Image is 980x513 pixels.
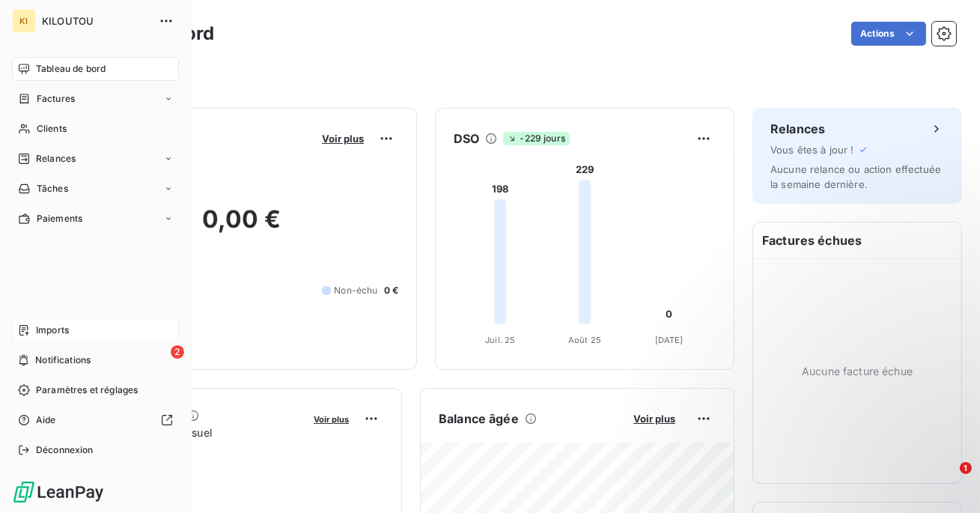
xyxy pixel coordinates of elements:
[37,122,67,136] span: Clients
[384,284,398,297] span: 0 €
[12,480,105,504] img: Logo LeanPay
[629,412,680,425] button: Voir plus
[568,335,601,345] tspan: Août 25
[85,204,398,249] h2: 0,00 €
[36,383,138,397] span: Paramètres et réglages
[85,425,303,440] span: Chiffre d'affaires mensuel
[802,363,913,379] span: Aucune facture échue
[681,368,980,473] iframe: Intercom notifications message
[36,443,94,457] span: Déconnexion
[12,408,179,432] a: Aide
[960,462,972,474] span: 1
[454,130,479,148] h6: DSO
[12,9,36,33] div: KI
[753,222,961,258] h6: Factures échues
[36,152,76,166] span: Relances
[770,144,854,156] span: Vous êtes à jour !
[770,163,941,190] span: Aucune relance ou action effectuée la semaine dernière.
[309,412,353,425] button: Voir plus
[36,324,69,337] span: Imports
[42,15,150,27] span: KILOUTOU
[35,353,91,367] span: Notifications
[322,133,364,145] span: Voir plus
[655,335,684,345] tspan: [DATE]
[633,413,675,425] span: Voir plus
[851,22,926,46] button: Actions
[485,335,515,345] tspan: Juil. 25
[37,212,82,225] span: Paiements
[314,414,349,425] span: Voir plus
[929,462,965,498] iframe: Intercom live chat
[37,182,68,195] span: Tâches
[37,92,75,106] span: Factures
[171,345,184,359] span: 2
[317,132,368,145] button: Voir plus
[36,413,56,427] span: Aide
[503,132,570,145] span: -229 jours
[36,62,106,76] span: Tableau de bord
[770,120,825,138] h6: Relances
[439,410,519,428] h6: Balance âgée
[334,284,377,297] span: Non-échu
